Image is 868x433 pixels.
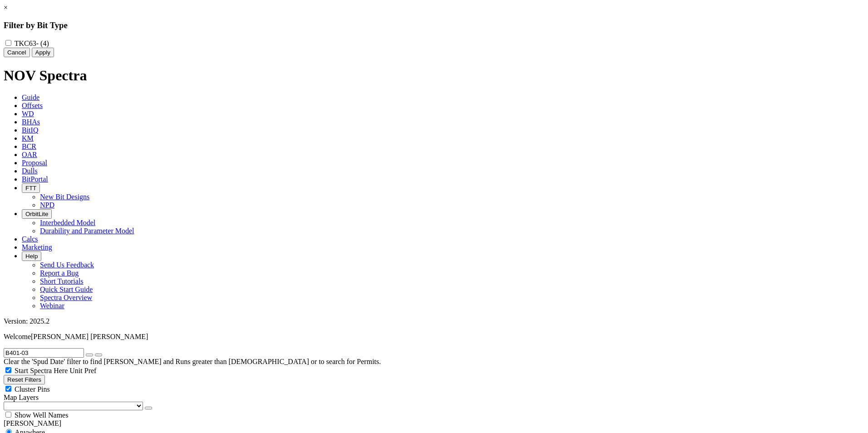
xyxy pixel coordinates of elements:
[40,201,54,209] a: NPD
[31,333,148,340] span: [PERSON_NAME] [PERSON_NAME]
[22,143,36,150] span: BCR
[15,39,49,47] label: TKC63
[4,20,864,30] h3: Filter by Bit Type
[22,243,52,251] span: Marketing
[4,348,84,358] input: Search
[4,317,864,325] div: Version: 2025.2
[40,261,94,269] a: Send Us Feedback
[40,269,79,277] a: Report a Bug
[4,375,45,384] button: Reset Filters
[69,367,96,374] span: Unit Pref
[40,285,93,293] a: Quick Start Guide
[22,126,38,134] span: BitIQ
[22,102,43,109] span: Offsets
[40,294,92,301] a: Spectra Overview
[4,67,864,84] h1: NOV Spectra
[40,227,134,235] a: Durability and Parameter Model
[40,302,64,310] a: Webinar
[22,235,38,243] span: Calcs
[25,211,48,217] span: OrbitLite
[4,394,39,401] span: Map Layers
[22,167,38,175] span: Dulls
[4,4,8,11] a: ×
[25,253,38,260] span: Help
[22,175,48,183] span: BitPortal
[22,159,47,167] span: Proposal
[36,39,49,47] span: - (4)
[4,333,864,341] p: Welcome
[22,93,39,101] span: Guide
[40,219,95,226] a: Interbedded Model
[15,411,68,419] span: Show Well Names
[4,419,864,428] div: [PERSON_NAME]
[25,185,36,192] span: FTT
[22,151,37,158] span: OAR
[22,110,34,118] span: WD
[40,277,84,285] a: Short Tutorials
[32,48,54,57] button: Apply
[15,385,50,393] span: Cluster Pins
[22,134,34,142] span: KM
[4,48,30,57] button: Cancel
[22,118,40,126] span: BHAs
[4,358,381,365] span: Clear the 'Spud Date' filter to find [PERSON_NAME] and Runs greater than [DEMOGRAPHIC_DATA] or to...
[40,193,89,201] a: New Bit Designs
[15,367,68,374] span: Start Spectra Here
